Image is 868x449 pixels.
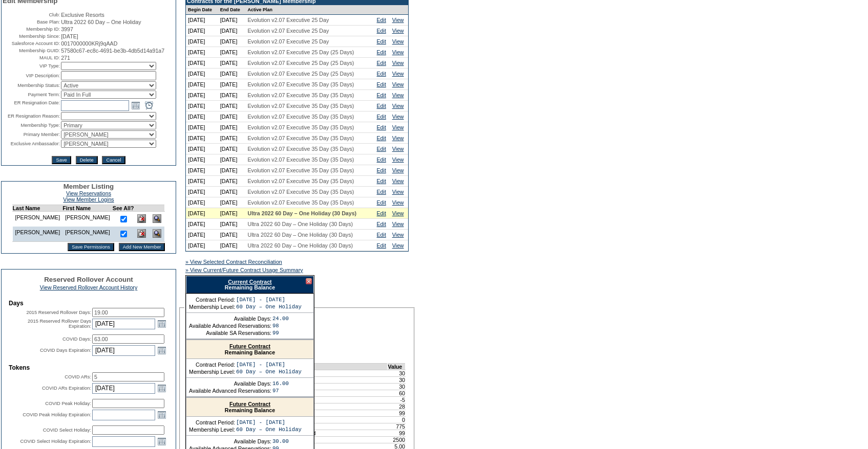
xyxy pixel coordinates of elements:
[388,390,406,396] td: 60
[3,48,60,54] td: Membership GUID:
[23,412,91,417] label: COVID Peak Holiday Expiration:
[3,26,60,32] td: Membership ID:
[218,5,246,15] td: End Date
[186,111,218,122] td: [DATE]
[392,221,404,227] a: View
[388,363,406,370] td: Value
[186,79,218,90] td: [DATE]
[156,409,167,420] a: Open the calendar popup.
[189,380,271,387] td: Available Days:
[62,336,91,342] label: COVID Days:
[189,297,235,303] td: Contract Period:
[388,423,406,430] td: 775
[248,210,357,216] span: Ultra 2022 60 Day – One Holiday (30 Days)
[272,388,289,394] td: 97
[186,122,218,133] td: [DATE]
[248,156,354,163] span: Evolution v2.07 Executive 35 Day (35 Days)
[248,92,354,98] span: Evolution v2.07 Executive 35 Day (35 Days)
[388,383,406,390] td: 30
[153,214,161,223] img: View Dashboard
[185,259,282,265] a: » View Selected Contract Reconciliation
[248,146,354,152] span: Evolution v2.07 Executive 35 Day (35 Days)
[218,47,246,58] td: [DATE]
[218,111,246,122] td: [DATE]
[12,205,62,212] td: Last Name
[63,196,114,203] a: View Member Logins
[377,92,386,98] a: Edit
[3,71,60,80] td: VIP Description:
[218,79,246,90] td: [DATE]
[61,48,164,54] span: 57580c67-ec8c-4691-be3b-4db5d14a91a7
[61,55,70,61] span: 271
[377,135,386,141] a: Edit
[392,17,404,23] a: View
[392,189,404,195] a: View
[186,240,218,251] td: [DATE]
[392,103,404,109] a: View
[137,229,146,238] img: Delete
[3,40,60,47] td: Salesforce Account ID:
[189,419,235,425] td: Contract Period:
[392,28,404,34] a: View
[3,100,60,111] td: ER Resignation Date:
[392,232,404,238] a: View
[392,167,404,173] a: View
[44,276,133,283] span: Reserved Rollover Account
[218,122,246,133] td: [DATE]
[186,47,218,58] td: [DATE]
[61,12,104,18] span: Exclusive Resorts
[186,101,218,111] td: [DATE]
[156,318,167,329] a: Open the calendar popup.
[392,178,404,184] a: View
[377,71,386,77] a: Edit
[248,178,354,184] span: Evolution v2.07 Executive 35 Day (35 Days)
[3,19,60,25] td: Base Plan:
[392,49,404,55] a: View
[186,133,218,144] td: [DATE]
[392,60,404,66] a: View
[186,165,218,176] td: [DATE]
[248,221,353,227] span: Ultra 2022 60 Day – One Holiday (30 Days)
[377,199,386,206] a: Edit
[377,189,386,195] a: Edit
[186,230,218,240] td: [DATE]
[272,316,289,322] td: 24.00
[66,190,111,196] a: View Reservations
[68,243,114,251] input: Save Permissions
[248,28,329,34] span: Evolution v2.07 Executive 25 Day
[62,227,113,242] td: [PERSON_NAME]
[248,49,354,55] span: Evolution v2.07 Executive 25 Day (25 Days)
[218,15,246,26] td: [DATE]
[3,81,60,89] td: Membership Status:
[186,276,314,294] div: Remaining Balance
[248,242,353,249] span: Ultra 2022 60 Day – One Holiday (30 Days)
[102,156,125,164] input: Cancel
[248,38,329,44] span: Evolution v2.07 Executive 25 Day
[62,205,113,212] td: First Name
[377,60,386,66] a: Edit
[228,279,271,285] a: Current Contract
[3,62,60,70] td: VIP Type:
[63,183,114,190] span: Member Listing
[3,140,60,148] td: Exclusive Ambassador:
[218,208,246,219] td: [DATE]
[186,187,218,197] td: [DATE]
[186,340,313,359] div: Remaining Balance
[3,91,60,99] td: Payment Term:
[143,100,155,111] a: Open the time view popup.
[248,17,329,23] span: Evolution v2.07 Executive 25 Day
[377,156,386,163] a: Edit
[218,230,246,240] td: [DATE]
[45,401,91,406] label: COVID Peak Holiday:
[377,167,386,173] a: Edit
[392,146,404,152] a: View
[3,12,60,18] td: Club:
[248,167,354,173] span: Evolution v2.07 Executive 35 Day (35 Days)
[42,386,91,391] label: COVID ARs Expiration:
[377,210,386,216] a: Edit
[3,112,60,120] td: ER Resignation Reason:
[12,212,62,227] td: [PERSON_NAME]
[218,69,246,79] td: [DATE]
[377,124,386,130] a: Edit
[248,232,353,238] span: Ultra 2022 60 Day – One Holiday (30 Days)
